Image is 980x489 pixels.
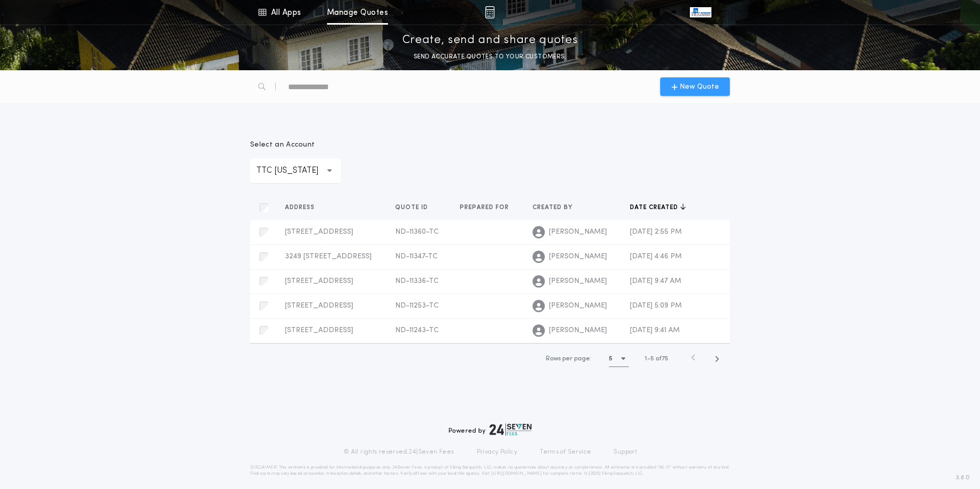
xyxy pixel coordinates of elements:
[395,203,430,212] span: Quote ID
[533,203,575,212] span: Created by
[250,464,730,477] p: DISCLAIMER: This estimate is provided for informational purposes only. 24|Seven Fees, a product o...
[630,302,682,310] span: [DATE] 5:09 PM
[609,354,612,364] h1: 5
[285,202,322,213] button: Address
[549,227,607,237] span: [PERSON_NAME]
[395,253,438,260] span: ND-11347-TC
[477,448,518,456] a: Privacy Policy
[614,448,637,456] a: Support
[285,327,353,334] span: [STREET_ADDRESS]
[630,228,682,236] span: [DATE] 2:55 PM
[460,203,511,212] span: Prepared for
[343,448,454,456] p: © All rights reserved. 24|Seven Fees
[546,356,591,362] span: Rows per page:
[540,448,591,456] a: Terms of Service
[656,354,668,363] span: of 75
[650,356,654,362] span: 5
[660,77,730,96] button: New Quote
[549,301,607,311] span: [PERSON_NAME]
[549,325,607,336] span: [PERSON_NAME]
[485,6,495,18] img: img
[630,203,680,212] span: Date created
[491,472,542,476] a: [URL][DOMAIN_NAME]
[285,228,353,236] span: [STREET_ADDRESS]
[250,158,341,183] button: TTC [US_STATE]
[395,228,439,236] span: ND-11360-TC
[690,7,711,17] img: vs-icon
[250,140,341,150] p: Select an Account
[630,327,680,334] span: [DATE] 9:41 AM
[956,473,970,482] span: 3.8.0
[285,203,317,212] span: Address
[395,277,439,285] span: ND-11336-TC
[645,356,647,362] span: 1
[395,302,439,310] span: ND-11253-TC
[285,302,353,310] span: [STREET_ADDRESS]
[630,253,682,260] span: [DATE] 4:46 PM
[609,351,629,367] button: 5
[489,423,532,436] img: logo
[256,165,335,177] p: TTC [US_STATE]
[285,277,353,285] span: [STREET_ADDRESS]
[630,277,681,285] span: [DATE] 9:47 AM
[285,253,372,260] span: 3249 [STREET_ADDRESS]
[448,423,532,436] div: Powered by
[414,52,566,62] p: SEND ACCURATE QUOTES TO YOUR CUSTOMERS.
[402,32,578,49] p: Create, send and share quotes
[549,276,607,287] span: [PERSON_NAME]
[533,202,580,213] button: Created by
[549,252,607,262] span: [PERSON_NAME]
[395,327,439,334] span: ND-11243-TC
[680,81,719,92] span: New Quote
[395,202,436,213] button: Quote ID
[630,202,686,213] button: Date created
